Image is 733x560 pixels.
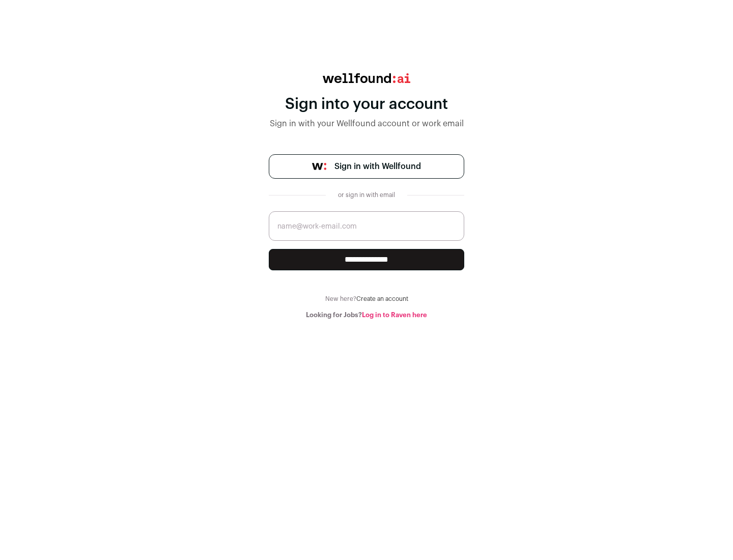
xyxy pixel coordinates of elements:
[269,211,464,241] input: name@work-email.com
[269,118,464,130] div: Sign in with your Wellfound account or work email
[269,311,464,319] div: Looking for Jobs?
[323,73,410,83] img: wellfound:ai
[334,160,421,173] span: Sign in with Wellfound
[356,296,408,302] a: Create an account
[312,163,326,170] img: wellfound-symbol-flush-black-fb3c872781a75f747ccb3a119075da62bfe97bd399995f84a933054e44a575c4.png
[269,295,464,303] div: New here?
[362,312,427,318] a: Log in to Raven here
[269,154,464,179] a: Sign in with Wellfound
[269,95,464,114] div: Sign into your account
[334,191,399,199] div: or sign in with email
